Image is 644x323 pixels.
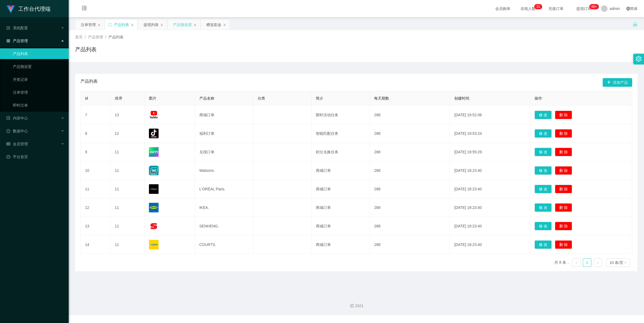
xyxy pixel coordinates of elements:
a: 图标: dashboard平台首页 [6,151,64,162]
span: 产品管理 [88,35,103,39]
td: [DATE] 19:53:24 [450,124,530,143]
div: 10 条/页 [610,259,623,267]
p: 1 [538,4,540,9]
span: 提现订单 [574,7,594,10]
td: 288 [370,143,450,161]
td: 11 [111,143,145,161]
td: 11 [111,235,145,254]
td: 智能匹配任务 [312,124,370,143]
button: 删 除 [555,222,572,230]
button: 修 改 [535,240,552,249]
i: 图标: form [6,26,10,30]
td: 11 [111,217,145,235]
span: 数据中心 [6,129,28,133]
i: 图标: down [624,261,627,265]
td: [DATE] 18:23:40 [450,217,530,235]
h1: 工作台代理端 [18,0,50,17]
i: 图标: table [6,142,10,146]
td: 13 [111,106,145,124]
img: 68a4832a773e8.png [149,147,159,157]
td: 11 [111,161,145,180]
i: 图标: menu-fold [75,0,93,17]
a: 产品预设置 [13,61,64,72]
img: 68a4832333a27.png [149,129,159,138]
button: 修 改 [535,185,552,193]
button: 修 改 [535,148,552,156]
span: / [105,35,106,39]
span: 内容中心 [6,116,28,120]
td: 11 [111,198,145,217]
td: 商城订单 [312,161,370,180]
i: 图标: close [223,23,226,27]
i: 图标: check-circle-o [6,129,10,133]
td: 13 [81,217,111,235]
a: 注单管理 [13,87,64,98]
i: 图标: global [626,7,630,10]
td: Watsons. [195,161,253,180]
span: id [85,96,88,100]
div: 赠送彩金 [206,20,221,30]
span: 图片 [149,96,156,100]
img: 68176f62e0d74.png [149,221,159,231]
td: 商城订单 [312,198,370,217]
button: 删 除 [555,166,572,175]
td: 14 [81,235,111,254]
i: 图标: close [193,23,197,27]
h1: 产品列表 [75,45,97,53]
td: 商城订单 [312,235,370,254]
i: 图标: close [97,23,101,27]
td: 8 [81,124,111,143]
i: 图标: right [596,261,599,264]
img: 68176ef633d27.png [149,203,159,212]
td: [DATE] 18:23:40 [450,198,530,217]
div: 产品列表 [114,20,129,30]
span: 操作 [535,96,542,100]
span: 产品列表 [108,35,123,39]
i: 图标: sync [108,23,112,27]
td: 288 [370,198,450,217]
i: 图标: close [160,23,163,27]
span: 创建时间 [454,96,469,100]
td: 288 [370,161,450,180]
button: 修 改 [535,203,552,212]
button: 删 除 [555,185,572,193]
span: 会员管理 [6,142,28,146]
td: 福利订单 [195,124,253,143]
span: / [85,35,86,39]
span: 系统配置 [6,26,28,30]
td: 288 [370,217,450,235]
div: 2021 [73,303,640,309]
td: COURTS. [195,235,253,254]
td: 288 [370,180,450,198]
td: 9 [81,143,111,161]
td: 12 [111,124,145,143]
i: 图标: profile [6,116,10,120]
img: logo.9652507e.png [6,5,15,13]
td: 10 [81,161,111,180]
span: 在线人数 [518,7,538,10]
div: 产品预设置 [173,20,192,30]
td: 商城订单 [195,106,253,124]
i: 图标: close [131,23,134,27]
sup: 1011 [589,4,599,9]
span: 充值订单 [546,7,566,10]
li: 上一页 [572,258,581,267]
span: 产品名称 [199,96,214,100]
img: 68a482f25dc63.jpg [149,110,159,120]
i: 图标: appstore-o [6,39,10,43]
button: 删 除 [555,129,572,138]
button: 删 除 [555,203,572,212]
td: 288 [370,124,450,143]
a: 开奖记录 [13,74,64,85]
td: 限时活动任务 [312,106,370,124]
button: 删 除 [555,148,572,156]
td: [DATE] 19:55:29 [450,143,530,161]
li: 下一页 [594,258,602,267]
td: IKEA. [195,198,253,217]
td: [DATE] 18:23:40 [450,180,530,198]
img: 68176c60d0f9a.png [149,184,159,194]
td: 11 [81,180,111,198]
td: [DATE] 18:23:40 [450,161,530,180]
i: 图标: copyright [350,304,354,308]
button: 修 改 [535,111,552,119]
